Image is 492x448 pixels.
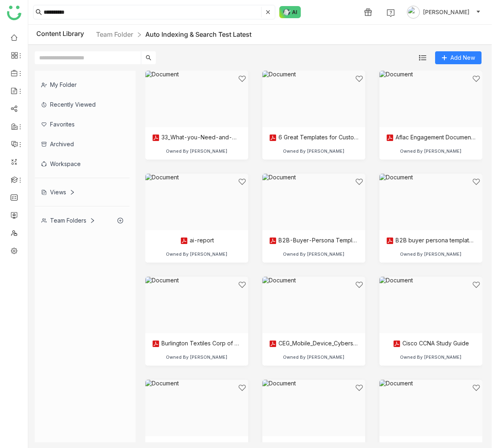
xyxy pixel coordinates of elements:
img: pdf.svg [269,340,277,348]
button: Add New [435,51,482,64]
img: avatar [407,6,420,19]
img: list.svg [419,54,426,61]
span: [PERSON_NAME] [423,8,469,17]
img: Document [145,380,248,436]
button: [PERSON_NAME] [405,6,482,19]
div: Cisco CCNA Study Guide [393,340,469,348]
img: Document [262,277,365,333]
img: Document [145,174,248,230]
img: Document [379,174,482,230]
img: pdf.svg [393,340,401,348]
div: Owned By [PERSON_NAME] [166,148,228,154]
img: pdf.svg [386,237,394,245]
div: Owned By [PERSON_NAME] [283,354,345,360]
div: Aflac Engagement Documents - Alphabet | Aflac | Case Study [386,134,476,142]
img: Document [379,277,482,333]
div: ai-report [180,237,214,245]
div: Owned By [PERSON_NAME] [166,251,228,257]
div: CEG_Mobile_Device_Cybersecurity_Checklist_for Consumers [269,340,359,348]
div: Burlington Textiles Corp of America Geo [152,340,242,348]
img: pdf.svg [386,134,394,142]
img: Document [262,174,365,230]
div: My Folder [35,75,130,95]
div: Owned By [PERSON_NAME] [283,251,345,257]
img: pdf.svg [180,237,188,245]
span: Add New [450,53,475,62]
div: 6 Great Templates for Customer Onboarding Emails [269,134,359,142]
img: Document [145,277,248,333]
div: B2B buyer persona template Up Sell [386,237,476,245]
div: 33_What-you-Need-and-When-–-The-Key-Document-in-the-Drug-Lifecycle_Julia-Forjanic-Klapproth_Trilo... [152,134,242,142]
img: help.svg [387,9,395,17]
img: Document [379,380,482,436]
a: Auto Indexing & Search Test Latest [145,30,251,38]
div: Owned By [PERSON_NAME] [400,148,462,154]
img: logo [7,6,21,20]
div: B2B-Buyer-Persona Template [269,237,359,245]
div: Recently Viewed [35,95,130,114]
img: pdf.svg [152,340,160,348]
img: Document [262,380,365,436]
div: Owned By [PERSON_NAME] [400,251,462,257]
div: Workspace [35,154,130,174]
img: Document [379,71,482,127]
img: pdf.svg [269,134,277,142]
div: Views [41,189,75,196]
div: Owned By [PERSON_NAME] [283,148,345,154]
div: Owned By [PERSON_NAME] [400,354,462,360]
div: Archived [35,134,130,154]
div: Team Folders [41,217,95,224]
img: ask-buddy-normal.svg [279,6,301,18]
div: Favorites [35,114,130,134]
img: pdf.svg [269,237,277,245]
img: pdf.svg [152,134,160,142]
img: Document [262,71,365,127]
div: Content Library [36,29,251,40]
img: Document [145,71,248,127]
a: Team Folder [96,30,133,38]
div: Owned By [PERSON_NAME] [166,354,228,360]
